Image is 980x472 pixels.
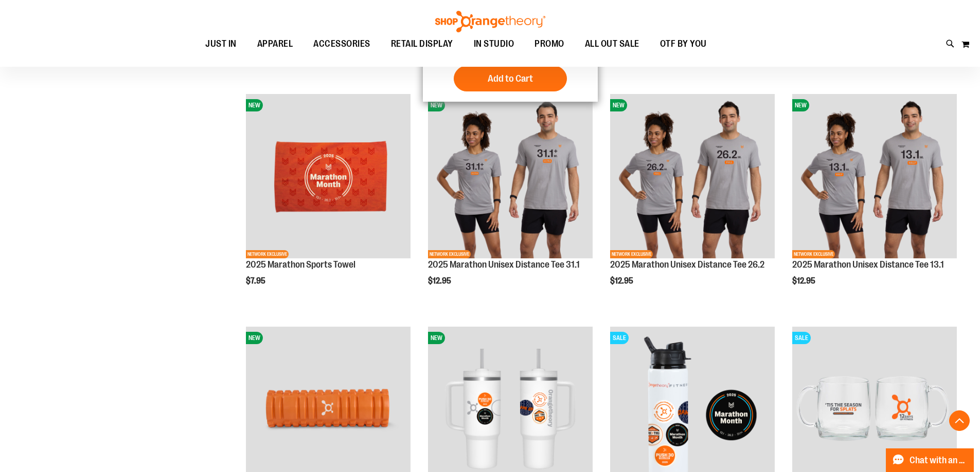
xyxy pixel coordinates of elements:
span: $12.95 [428,276,453,286]
span: $7.95 [246,276,267,286]
div: product [605,89,780,312]
span: NEW [428,332,445,344]
a: 2025 Marathon Unisex Distance Tee 26.2 [610,259,764,270]
span: Add to Cart [488,73,533,84]
span: SALE [792,332,811,344]
img: 2025 Marathon Unisex Distance Tee 31.1 [428,94,593,258]
span: NEW [610,99,627,111]
span: NETWORK EXCLUSIVE [246,250,289,258]
div: product [787,89,962,312]
span: APPAREL [257,32,293,55]
span: ACCESSORIES [313,32,370,55]
a: 2025 Marathon Unisex Distance Tee 31.1NEWNETWORK EXCLUSIVE [428,94,593,260]
span: JUST IN [205,32,237,55]
span: NETWORK EXCLUSIVE [610,250,653,258]
a: 2025 Marathon Unisex Distance Tee 31.1 [428,259,580,270]
span: $12.95 [610,276,635,286]
span: NEW [428,99,445,111]
img: Shop Orangetheory [434,11,547,32]
a: 2025 Marathon Sports Towel [246,259,355,270]
span: IN STUDIO [474,32,514,55]
a: 2025 Marathon Unisex Distance Tee 13.1NEWNETWORK EXCLUSIVE [792,94,957,260]
span: NEW [246,99,263,111]
span: ALL OUT SALE [585,32,639,55]
button: Chat with an Expert [886,448,974,472]
button: Add to Cart [454,66,567,91]
img: 2025 Marathon Sports Towel [246,94,411,258]
span: OTF BY YOU [660,32,707,55]
a: 2025 Marathon Sports TowelNEWNETWORK EXCLUSIVE [246,94,411,260]
button: Back To Top [949,410,970,431]
img: 2025 Marathon Unisex Distance Tee 13.1 [792,94,957,258]
span: NEW [246,332,263,344]
span: RETAIL DISPLAY [391,32,453,55]
div: product [423,89,598,312]
span: SALE [610,332,629,344]
img: 2025 Marathon Unisex Distance Tee 26.2 [610,94,775,258]
span: $12.95 [792,276,817,286]
span: Chat with an Expert [910,456,968,465]
span: NETWORK EXCLUSIVE [428,250,471,258]
span: NETWORK EXCLUSIVE [792,250,835,258]
span: PROMO [534,32,564,55]
div: product [241,89,416,312]
span: NEW [792,99,809,111]
a: 2025 Marathon Unisex Distance Tee 26.2NEWNETWORK EXCLUSIVE [610,94,775,260]
a: 2025 Marathon Unisex Distance Tee 13.1 [792,259,944,270]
